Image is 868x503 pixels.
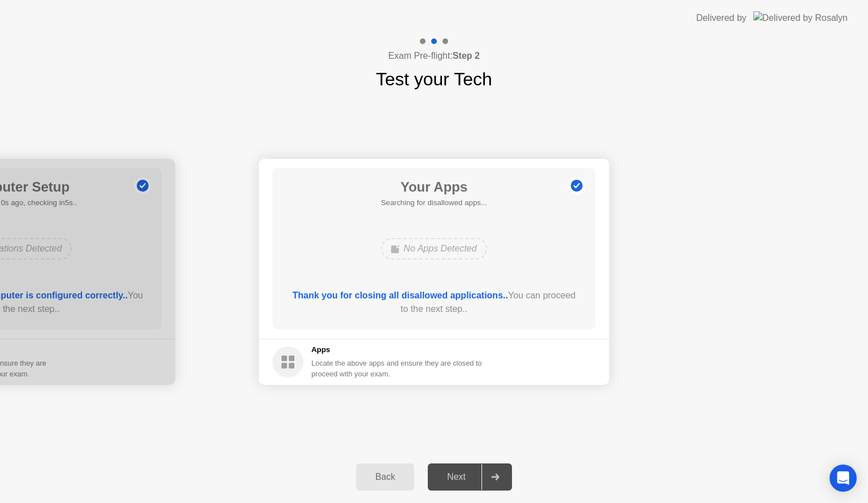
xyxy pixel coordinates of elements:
[381,197,487,209] h5: Searching for disallowed apps...
[289,289,580,316] div: You can proceed to the next step..
[311,344,483,355] h5: Apps
[293,290,508,300] b: Thank you for closing all disallowed applications..
[381,177,487,197] h1: Your Apps
[376,66,492,93] h1: Test your Tech
[359,472,411,482] div: Back
[453,51,480,60] b: Step 2
[311,358,483,379] div: Locate the above apps and ensure they are closed to proceed with your exam.
[356,463,414,491] button: Back
[388,49,480,63] h4: Exam Pre-flight:
[753,11,848,24] img: Delivered by Rosalyn
[696,11,747,25] div: Delivered by
[428,463,512,491] button: Next
[830,465,857,492] div: Open Intercom Messenger
[431,472,481,482] div: Next
[381,238,487,259] div: No Apps Detected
